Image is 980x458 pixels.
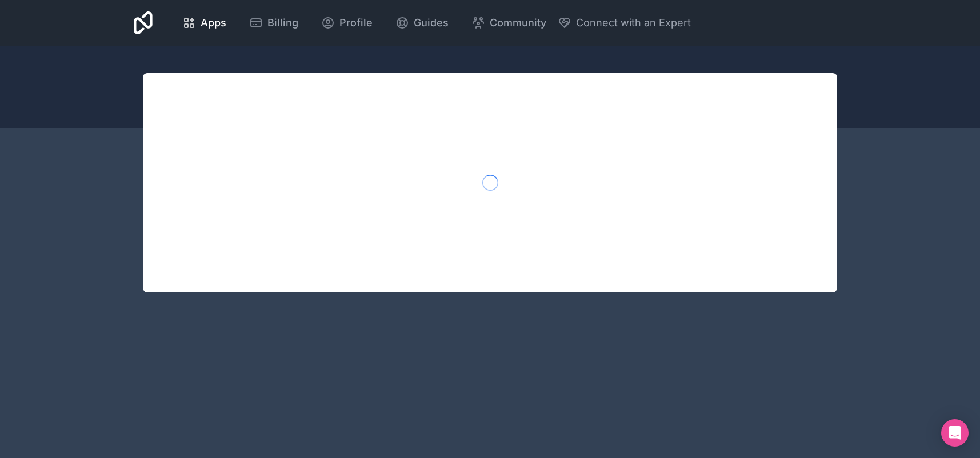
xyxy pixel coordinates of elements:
span: Billing [267,15,298,31]
a: Profile [312,10,382,35]
a: Billing [240,10,307,35]
span: Community [490,15,546,31]
div: Open Intercom Messenger [941,419,969,447]
span: Connect with an Expert [576,15,691,31]
a: Guides [386,10,458,35]
a: Community [462,10,555,35]
span: Guides [414,15,449,31]
span: Apps [201,15,226,31]
button: Connect with an Expert [558,15,691,31]
span: Profile [339,15,373,31]
a: Apps [173,10,235,35]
